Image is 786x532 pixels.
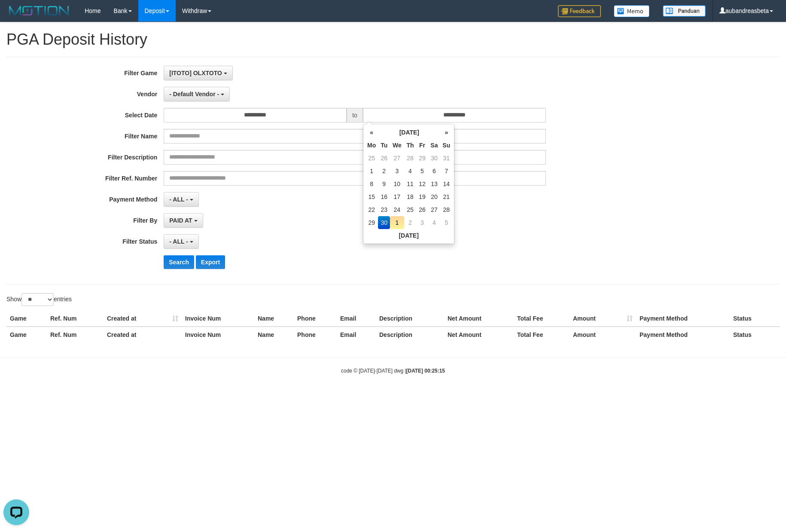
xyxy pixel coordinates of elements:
[365,203,378,216] td: 22
[428,216,441,229] td: 4
[416,165,428,177] td: 5
[514,311,570,327] th: Total Fee
[390,152,404,165] td: 27
[416,177,428,190] td: 12
[428,203,441,216] td: 27
[416,139,428,152] th: Fr
[440,152,452,165] td: 31
[376,327,444,342] th: Description
[164,87,230,101] button: - Default Vendor -
[570,311,636,327] th: Amount
[365,126,378,139] th: «
[558,5,601,17] img: Feedback.jpg
[365,139,378,152] th: Mo
[378,216,390,229] td: 30
[390,165,404,177] td: 3
[182,311,254,327] th: Invoice Num
[404,139,417,152] th: Th
[730,311,780,327] th: Status
[378,139,390,152] th: Tu
[404,177,417,190] td: 11
[636,311,730,327] th: Payment Method
[6,327,47,342] th: Game
[254,311,294,327] th: Name
[196,255,225,269] button: Export
[514,327,570,342] th: Total Fee
[164,192,198,207] button: - ALL -
[6,311,47,327] th: Game
[416,152,428,165] td: 29
[440,139,452,152] th: Su
[404,190,417,203] td: 18
[365,165,378,177] td: 1
[365,177,378,190] td: 8
[428,139,441,152] th: Sa
[440,216,452,229] td: 5
[164,213,203,228] button: PAID AT
[440,126,452,139] th: »
[6,293,72,306] label: Show entries
[47,327,104,342] th: Ref. Num
[440,165,452,177] td: 7
[636,327,730,342] th: Payment Method
[104,311,182,327] th: Created at
[182,327,254,342] th: Invoice Num
[365,190,378,203] td: 15
[416,216,428,229] td: 3
[428,177,441,190] td: 13
[390,177,404,190] td: 10
[428,152,441,165] td: 30
[21,293,54,306] select: Showentries
[6,31,780,48] h1: PGA Deposit History
[378,165,390,177] td: 2
[294,311,337,327] th: Phone
[444,327,514,342] th: Net Amount
[376,311,444,327] th: Description
[3,3,29,29] button: Open LiveChat chat widget
[406,368,445,374] strong: [DATE] 00:25:15
[254,327,294,342] th: Name
[416,203,428,216] td: 26
[378,152,390,165] td: 26
[730,327,780,342] th: Status
[365,152,378,165] td: 25
[428,165,441,177] td: 6
[440,203,452,216] td: 28
[337,311,376,327] th: Email
[390,216,404,229] td: 1
[169,70,222,76] span: [ITOTO] OLXTOTO
[428,190,441,203] td: 20
[440,190,452,203] td: 21
[416,190,428,203] td: 19
[337,327,376,342] th: Email
[378,190,390,203] td: 16
[404,216,417,229] td: 2
[614,5,650,17] img: Button%20Memo.svg
[6,4,72,17] img: MOTION_logo.png
[365,216,378,229] td: 29
[404,165,417,177] td: 4
[390,203,404,216] td: 24
[570,327,636,342] th: Amount
[341,368,445,374] small: code © [DATE]-[DATE] dwg |
[169,238,188,245] span: - ALL -
[378,126,440,139] th: [DATE]
[404,152,417,165] td: 28
[47,311,104,327] th: Ref. Num
[663,5,706,17] img: panduan.png
[404,203,417,216] td: 25
[104,327,182,342] th: Created at
[164,255,194,269] button: Search
[169,196,188,203] span: - ALL -
[294,327,337,342] th: Phone
[365,229,452,242] th: [DATE]
[169,217,192,224] span: PAID AT
[169,91,219,98] span: - Default Vendor -
[378,177,390,190] td: 9
[390,190,404,203] td: 17
[444,311,514,327] th: Net Amount
[440,177,452,190] td: 14
[164,234,198,249] button: - ALL -
[347,108,363,122] span: to
[164,66,233,80] button: [ITOTO] OLXTOTO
